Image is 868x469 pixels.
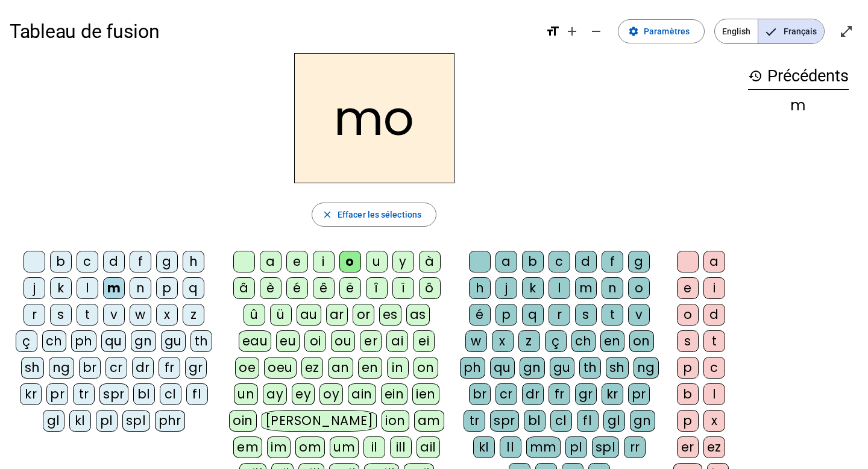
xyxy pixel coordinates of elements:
[618,19,705,43] button: Paramètres
[155,410,186,432] div: phr
[469,383,491,405] div: br
[267,436,291,458] div: im
[330,436,359,458] div: um
[565,24,579,39] mat-icon: add
[130,304,151,326] div: w
[419,251,441,272] div: à
[628,277,650,299] div: o
[156,251,178,272] div: g
[413,330,435,352] div: ei
[500,436,521,458] div: ll
[103,251,125,272] div: d
[492,330,514,352] div: x
[264,357,297,379] div: oeu
[677,410,699,432] div: p
[469,304,491,326] div: é
[20,383,42,405] div: kr
[630,410,655,432] div: gn
[338,207,421,222] span: Effacer les sélections
[549,304,570,326] div: r
[560,19,584,43] button: Augmenter la taille de la police
[748,63,849,90] h3: Précédents
[839,24,854,39] mat-icon: open_in_full
[313,277,335,299] div: ê
[263,383,287,405] div: ay
[550,410,572,432] div: cl
[390,436,412,458] div: ill
[339,277,361,299] div: ë
[229,410,257,432] div: oin
[131,330,156,352] div: gn
[50,251,72,272] div: b
[565,436,587,458] div: pl
[43,410,64,432] div: gl
[522,277,544,299] div: k
[10,12,536,51] h1: Tableau de fusion
[326,304,348,326] div: ar
[161,330,186,352] div: gu
[584,19,608,43] button: Diminuer la taille de la police
[360,330,382,352] div: er
[495,304,517,326] div: p
[600,330,624,352] div: en
[379,304,401,326] div: es
[549,251,570,272] div: c
[460,357,485,379] div: ph
[575,251,597,272] div: d
[294,53,454,183] h2: mo
[130,277,151,299] div: n
[603,410,625,432] div: gl
[490,357,515,379] div: qu
[292,383,315,405] div: ey
[353,304,374,326] div: or
[387,357,409,379] div: in
[244,304,265,326] div: û
[358,357,382,379] div: en
[571,330,596,352] div: ch
[522,251,544,272] div: b
[77,304,98,326] div: t
[50,304,72,326] div: s
[122,410,150,432] div: spl
[714,19,825,44] mat-button-toggle-group: Language selection
[130,251,151,272] div: f
[550,357,574,379] div: gu
[101,330,126,352] div: qu
[363,436,385,458] div: il
[602,383,623,405] div: kr
[79,357,101,379] div: br
[703,277,725,299] div: i
[386,330,408,352] div: ai
[16,330,37,352] div: ç
[495,383,517,405] div: cr
[233,436,262,458] div: em
[465,330,487,352] div: w
[73,383,95,405] div: tr
[628,304,650,326] div: v
[99,383,128,405] div: spr
[834,19,858,43] button: Entrer en plein écran
[414,357,438,379] div: on
[234,383,258,405] div: un
[464,410,485,432] div: tr
[183,277,204,299] div: q
[518,330,540,352] div: z
[77,251,98,272] div: c
[276,330,300,352] div: eu
[49,357,74,379] div: ng
[21,357,44,379] div: sh
[233,277,255,299] div: â
[624,436,646,458] div: rr
[348,383,376,405] div: ain
[286,277,308,299] div: é
[392,251,414,272] div: y
[473,436,495,458] div: kl
[703,436,725,458] div: ez
[703,383,725,405] div: l
[602,277,623,299] div: n
[545,330,567,352] div: ç
[526,436,561,458] div: mm
[592,436,620,458] div: spl
[366,277,388,299] div: î
[260,251,281,272] div: a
